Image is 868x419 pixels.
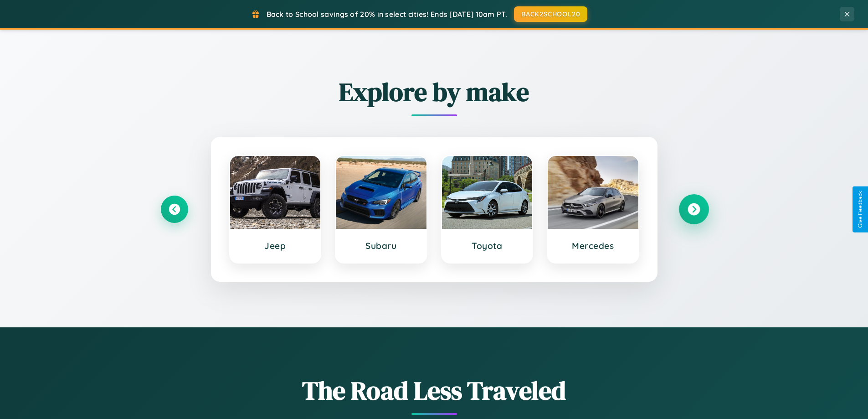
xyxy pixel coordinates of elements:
[345,240,417,251] h3: Subaru
[161,74,708,109] h2: Explore by make
[514,6,587,22] button: BACK2SCHOOL20
[267,10,507,19] span: Back to School savings of 20% in select cities! Ends [DATE] 10am PT.
[239,240,312,251] h3: Jeep
[557,240,629,251] h3: Mercedes
[161,373,708,408] h1: The Road Less Traveled
[451,240,524,251] h3: Toyota
[857,191,863,228] div: Give Feedback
